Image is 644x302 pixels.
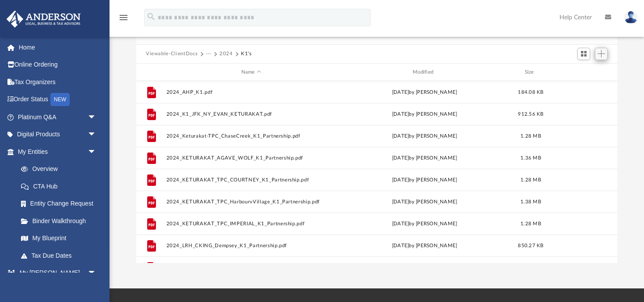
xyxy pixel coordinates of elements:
[340,198,510,206] div: [DATE] by [PERSON_NAME]
[166,177,336,183] button: 2024_KETURAKAT_TPC_COURTNEY_K1_Partnership.pdf
[146,50,198,58] button: Viewable-ClientDocs
[340,110,510,118] div: [DATE] by [PERSON_NAME]
[340,176,510,184] div: [DATE] by [PERSON_NAME]
[518,243,543,248] span: 850.27 KB
[6,264,105,292] a: My [PERSON_NAME] Teamarrow_drop_down
[146,12,156,21] i: search
[166,111,336,117] button: 2024_K1_JFK_NY_EVAN_KETURAKAT.pdf
[12,160,110,178] a: Overview
[241,50,252,58] button: K1's
[595,48,608,60] button: Add
[520,156,541,160] span: 1.36 MB
[206,50,212,58] button: ···
[340,220,510,228] div: [DATE] by [PERSON_NAME]
[88,143,105,161] span: arrow_drop_down
[12,178,110,195] a: CTA Hub
[88,126,105,144] span: arrow_drop_down
[6,143,110,160] a: My Entitiesarrow_drop_down
[4,11,83,28] img: Anderson Advisors Platinum Portal
[340,89,510,96] div: [DATE] by [PERSON_NAME]
[12,230,105,247] a: My Blueprint
[88,108,105,126] span: arrow_drop_down
[12,212,110,230] a: Binder Walkthrough
[136,81,617,263] div: grid
[518,90,543,95] span: 184.08 KB
[88,264,105,282] span: arrow_drop_down
[513,68,548,76] div: Size
[6,108,110,126] a: Platinum Q&Aarrow_drop_down
[6,56,110,74] a: Online Ordering
[166,221,336,227] button: 2024_KETURAKAT_TPC_IMPERIAL_K1_Partnership.pdf
[624,11,637,24] img: User Pic
[166,199,336,205] button: 2024_KETURAKAT_TPC_HarbourvVillage_K1_Partnership.pdf
[166,68,336,76] div: Name
[520,199,541,204] span: 1.38 MB
[340,242,510,250] div: [DATE] by [PERSON_NAME]
[118,12,129,23] i: menu
[166,243,336,249] button: 2024_LRH_CKING_Dempsey_K1_Partnership.pdf
[340,154,510,162] div: [DATE] by [PERSON_NAME]
[520,178,541,182] span: 1.28 MB
[577,48,591,60] button: Switch to Grid View
[118,17,129,23] a: menu
[520,221,541,226] span: 1.28 MB
[6,39,110,56] a: Home
[520,134,541,139] span: 1.28 MB
[50,93,70,106] div: NEW
[219,50,233,58] button: 2024
[340,132,510,140] div: [DATE] by [PERSON_NAME]
[6,126,110,143] a: Digital Productsarrow_drop_down
[140,68,162,76] div: id
[12,247,110,264] a: Tax Due Dates
[166,89,336,95] button: 2024_AHP_K1.pdf
[340,68,510,76] div: Modified
[552,68,613,76] div: id
[518,112,543,117] span: 912.56 KB
[166,133,336,139] button: 2024_Keturakat-TPC_ChaseCreek_K1_Partnership.pdf
[6,73,110,91] a: Tax Organizers
[12,195,110,213] a: Entity Change Request
[166,155,336,161] button: 2024_KETURAKAT_AGAVE_WOLF_K1_Partnership.pdf
[6,91,110,109] a: Order StatusNEW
